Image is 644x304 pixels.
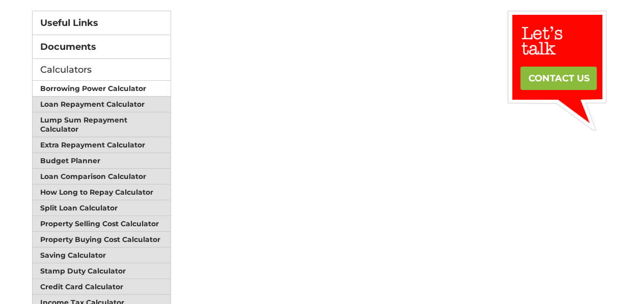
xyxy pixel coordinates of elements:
div: Calculators [32,59,172,81]
a: Credit Card Calculator [33,279,171,295]
a: CONTACT US [520,67,597,90]
a: Split Loan Calculator [33,200,171,216]
a: Documents [33,35,171,58]
a: Property Selling Cost Calculator [33,216,171,232]
a: Saving Calculator [33,248,171,263]
a: Loan Comparison Calculator [33,169,171,185]
a: How Long to Repay Calculator [33,185,171,200]
a: Extra Repayment Calculator [33,137,171,153]
a: Property Buying Cost Calculator [33,232,171,248]
img: text3.gif [508,11,606,131]
a: Stamp Duty Calculator [33,263,171,279]
a: Useful Links [33,11,171,35]
a: Budget Planner [33,153,171,169]
a: Loan Repayment Calculator [33,97,171,112]
a: Lump Sum Repayment Calculator [33,112,171,137]
a: Borrowing Power Calculator [33,81,171,97]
